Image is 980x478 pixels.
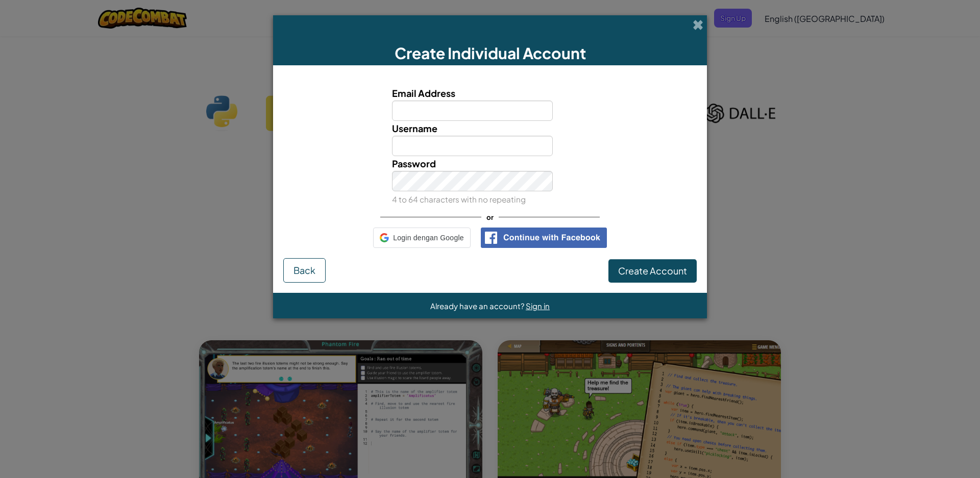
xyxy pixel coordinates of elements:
[430,301,526,311] span: Already have an account?
[481,228,607,248] img: facebook_sso_button2.png
[395,43,586,63] span: Create Individual Account
[393,231,464,245] span: Login dengan Google
[526,301,550,311] a: Sign in
[283,258,326,283] button: Back
[392,158,436,169] span: Password
[392,87,455,99] span: Email Address
[293,264,315,276] span: Back
[392,194,526,204] small: 4 to 64 characters with no repeating
[392,122,437,134] span: Username
[618,265,687,276] span: Create Account
[608,259,697,283] button: Create Account
[373,228,471,248] div: Login dengan Google
[481,210,499,224] span: or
